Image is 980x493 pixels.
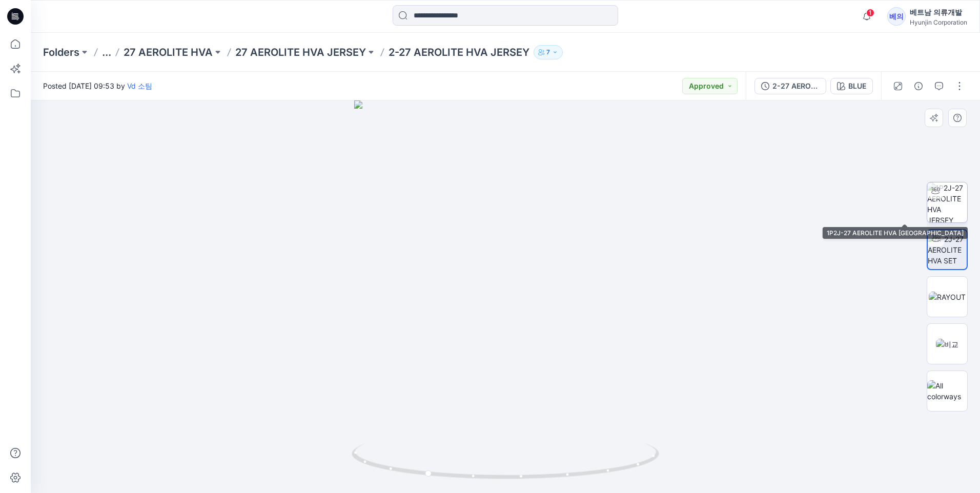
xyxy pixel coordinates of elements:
[102,45,111,59] button: ...
[772,80,820,92] div: 2-27 AEROLITE HVA JERSEY
[927,182,967,222] img: 1P2J-27 AEROLITE HVA JERSEY
[910,18,967,26] div: Hyunjin Corporation
[848,80,866,92] div: BLUE
[546,47,550,58] p: 7
[534,45,563,59] button: 7
[910,6,967,18] div: 베트남 의류개발
[754,78,826,94] button: 2-27 AEROLITE HVA JERSEY
[910,78,927,94] button: Details
[928,234,967,266] img: 1P2J-27 AEROLITE HVA SET
[235,45,366,59] a: 27 AEROLITE HVA JERSEY
[127,81,152,90] a: Vd 소팀
[830,78,873,94] button: BLUE
[887,7,906,26] div: 베의
[927,380,967,402] img: All colorways
[936,339,958,350] img: 비교
[929,292,966,302] img: RAYOUT
[389,45,529,59] p: 2-27 AEROLITE HVA JERSEY
[43,80,152,91] span: Posted [DATE] 09:53 by
[124,45,213,59] a: 27 AEROLITE HVA
[866,9,874,17] span: 1
[43,45,79,59] a: Folders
